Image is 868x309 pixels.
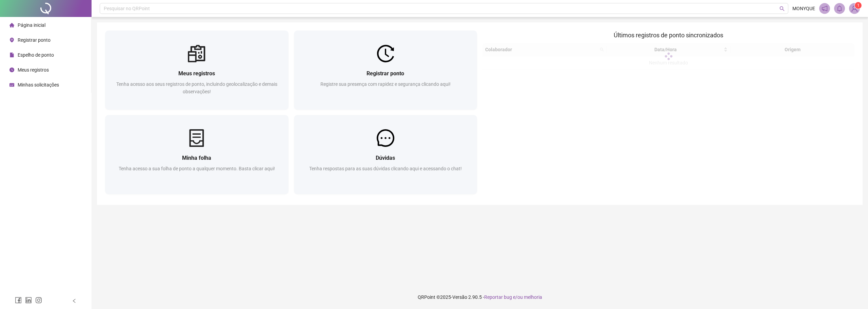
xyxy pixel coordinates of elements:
span: file [9,53,14,57]
span: left [72,298,77,303]
span: instagram [35,297,42,304]
span: linkedin [25,297,32,304]
span: bell [836,5,843,12]
span: home [9,23,14,27]
footer: QRPoint © 2025 - 2.90.5 - [92,285,868,309]
span: Registre sua presença com rapidez e segurança clicando aqui! [320,81,451,87]
span: Dúvidas [376,155,395,161]
span: Últimos registros de ponto sincronizados [614,32,723,39]
span: notification [822,5,828,12]
span: Registrar ponto [18,37,51,43]
a: Registrar pontoRegistre sua presença com rapidez e segurança clicando aqui! [294,31,477,110]
span: Tenha respostas para as suas dúvidas clicando aqui e acessando o chat! [309,166,462,171]
a: DúvidasTenha respostas para as suas dúvidas clicando aqui e acessando o chat! [294,115,477,194]
span: Registrar ponto [367,70,404,77]
span: search [780,6,785,11]
span: schedule [9,82,14,87]
span: Versão [452,294,467,300]
span: Página inicial [18,22,45,28]
a: Meus registrosTenha acesso aos seus registros de ponto, incluindo geolocalização e demais observa... [105,31,289,110]
span: Espelho de ponto [18,52,54,58]
img: 94478 [849,3,860,14]
span: 1 [857,3,860,8]
span: Reportar bug e/ou melhoria [484,294,542,300]
span: MONYQUE [792,5,815,12]
span: Meus registros [178,70,215,77]
span: Minhas solicitações [18,82,59,88]
span: clock-circle [9,67,14,72]
span: Tenha acesso a sua folha de ponto a qualquer momento. Basta clicar aqui! [119,166,275,171]
span: Meus registros [18,67,49,73]
sup: Atualize o seu contato no menu Meus Dados [855,2,862,9]
span: environment [9,38,14,42]
span: facebook [15,297,22,304]
span: Minha folha [182,155,211,161]
a: Minha folhaTenha acesso a sua folha de ponto a qualquer momento. Basta clicar aqui! [105,115,289,194]
span: Tenha acesso aos seus registros de ponto, incluindo geolocalização e demais observações! [116,81,277,94]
